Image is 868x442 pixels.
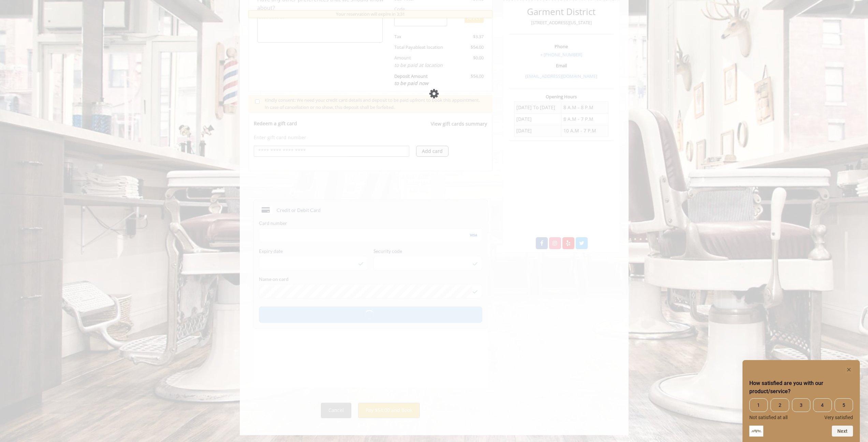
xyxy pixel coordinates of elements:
span: Very satisfied [824,415,853,420]
button: Next question [832,426,853,437]
button: Hide survey [845,366,853,374]
div: How satisfied are you with our product/service? Select an option from 1 to 5, with 1 being Not sa... [749,398,853,420]
span: 1 [749,398,768,412]
span: Not satisfied at all [749,415,788,420]
span: 4 [813,398,832,412]
h2: How satisfied are you with our product/service? Select an option from 1 to 5, with 1 being Not sa... [749,379,853,396]
span: 3 [792,398,810,412]
div: How satisfied are you with our product/service? Select an option from 1 to 5, with 1 being Not sa... [749,366,853,437]
span: 2 [770,398,789,412]
span: 5 [835,398,853,412]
